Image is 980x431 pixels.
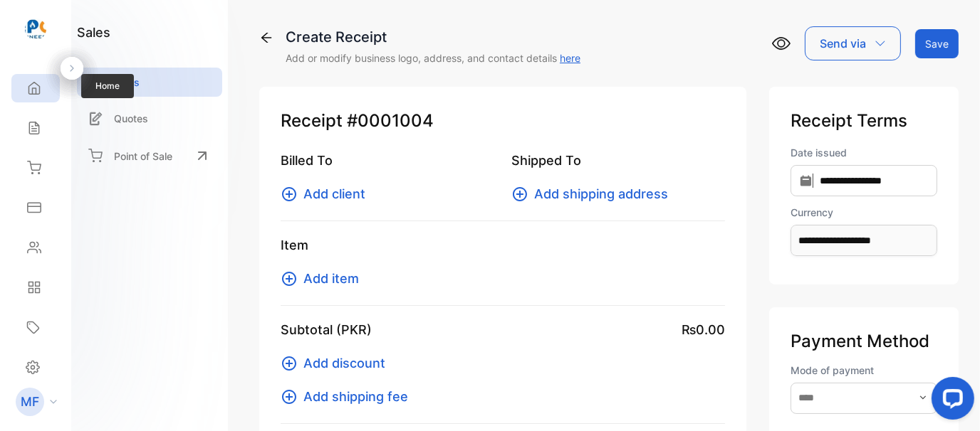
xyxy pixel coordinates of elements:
p: Quotes [114,111,148,126]
iframe: LiveChat chat widget [920,371,980,431]
p: Shipped To [511,151,725,170]
span: Add item [303,269,359,288]
h1: sales [77,23,110,42]
span: ₨0.00 [682,320,725,339]
label: Date issued [791,145,937,160]
p: Billed To [281,151,494,170]
span: Add client [303,184,365,203]
p: Send via [820,35,866,52]
button: Save [915,29,959,58]
label: Currency [791,205,937,220]
span: Home [81,74,134,98]
button: Add shipping fee [281,387,417,406]
span: Add discount [303,353,385,373]
label: Mode of payment [791,363,937,378]
button: Add item [281,269,367,288]
span: Add shipping address [534,184,668,203]
p: Add or modify business logo, address, and contact details [286,50,580,65]
p: Item [281,235,725,255]
span: #0001004 [347,108,434,134]
button: Add shipping address [511,184,677,203]
p: Receipt [281,108,725,134]
div: Create Receipt [286,26,580,48]
span: Add shipping fee [303,387,408,406]
p: Subtotal (PKR) [281,320,372,339]
button: Add discount [281,353,394,373]
a: Point of Sale [77,140,222,171]
p: Receipt Terms [791,108,937,134]
button: Add client [281,184,374,203]
a: here [560,52,580,64]
p: Point of Sale [114,149,172,164]
button: Send via [805,26,901,60]
a: Quotes [77,104,222,133]
a: Sales [77,68,222,97]
img: logo [25,18,46,40]
p: Payment Method [791,329,937,354]
p: MF [21,393,39,411]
